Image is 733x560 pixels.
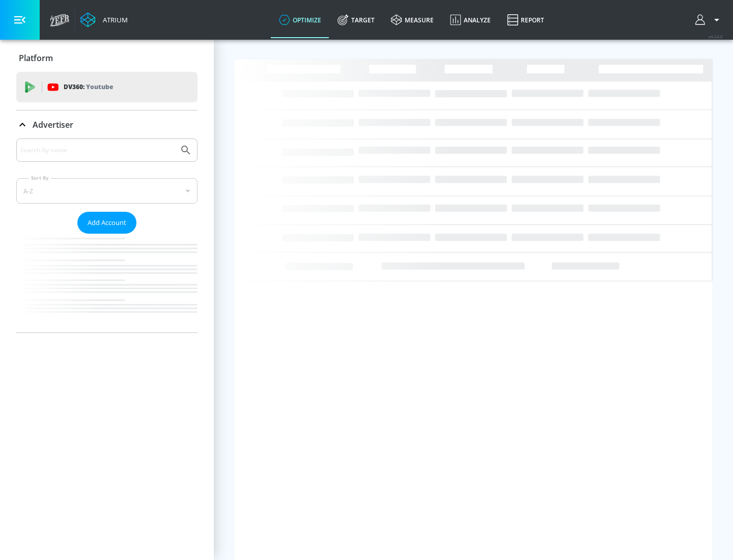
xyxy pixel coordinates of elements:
[383,2,442,38] a: measure
[329,2,383,38] a: Target
[709,34,723,39] span: v 4.24.0
[16,110,198,139] div: Advertiser
[77,212,136,234] button: Add Account
[88,217,126,229] span: Add Account
[19,52,53,64] p: Platform
[20,144,175,157] input: Search by name
[16,234,198,332] nav: list of Advertiser
[271,2,329,38] a: optimize
[86,81,113,92] p: Youtube
[16,72,198,102] div: DV360: Youtube
[80,12,128,27] a: Atrium
[64,81,113,93] p: DV360:
[16,138,198,332] div: Advertiser
[442,2,499,38] a: Analyze
[99,15,128,24] div: Atrium
[33,119,73,130] p: Advertiser
[16,44,198,72] div: Platform
[499,2,552,38] a: Report
[16,178,198,204] div: A-Z
[29,175,51,181] label: Sort By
